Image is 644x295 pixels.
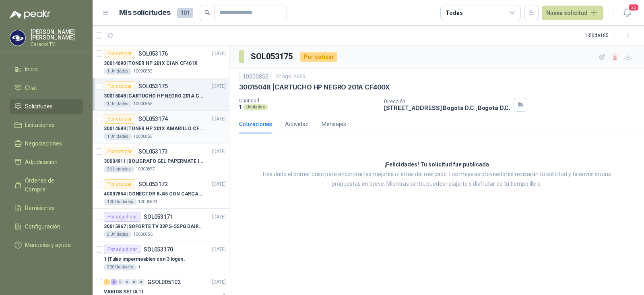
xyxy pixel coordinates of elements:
a: Adjudicación [10,154,83,170]
a: Por cotizarSOL053175[DATE] 30015048 |CARTUCHO HP NEGRO 201A CF400X1 Unidades10000855 [93,78,229,111]
h1: Mis solicitudes [119,7,171,19]
span: Licitaciones [25,120,55,129]
p: 30014689 | TONER HP 201X AMARILLO CF402X [104,125,204,133]
div: 1 [104,279,110,285]
p: 40007854 | CONECTOR RJ45 CON CARCASA CAT 5E [104,190,204,198]
p: SOL053176 [138,51,168,56]
span: Remisiones [25,204,55,212]
span: Inicio [25,65,38,74]
p: 10000855 [133,133,153,140]
span: Negociaciones [25,139,62,148]
p: [DATE] [212,148,226,156]
p: Has dado el primer paso para encontrar las mejores ofertas del mercado. Los mejores proveedores r... [252,170,622,189]
div: Por cotizar [104,114,135,124]
div: 100 Unidades [104,199,136,205]
p: [DATE] [212,115,226,123]
span: Adjudicación [25,158,58,166]
p: SOL053173 [138,149,168,154]
button: Nueva solicitud [542,6,603,20]
p: SOL053172 [138,181,168,187]
p: [STREET_ADDRESS] Bogotá D.C. , Bogotá D.C. [384,104,510,111]
img: Company Logo [10,30,25,46]
a: Manuales y ayuda [10,237,83,253]
p: GSOL005102 [147,279,181,285]
div: 36 Unidades [104,166,134,172]
p: SOL053170 [144,247,173,252]
p: SOL053174 [138,116,168,122]
p: 30015967 | SOPORTE TV 32PG-55PG DAIRU LPA52-446KIT2 [104,223,204,231]
p: 1 [239,104,242,110]
div: Por cotizar [104,147,135,156]
a: Licitaciones [10,117,83,133]
div: Por cotizar [104,49,135,58]
span: search [204,10,210,15]
a: Por adjudicarSOL053170[DATE] 1 |Tulas impermeables con 3 logos.300 Unidades1 [93,241,229,274]
span: 20 [628,4,639,11]
div: Unidades [243,104,268,110]
p: [DATE] [212,83,226,90]
p: [DATE] [212,181,226,188]
p: [DATE] [212,246,226,253]
div: 300 Unidades [104,264,136,270]
div: Por adjudicar [104,245,140,254]
p: 10000831 [138,199,157,205]
a: Por cotizarSOL053172[DATE] 40007854 |CONECTOR RJ45 CON CARCASA CAT 5E100 Unidades10000831 [93,176,229,209]
span: Órdenes de Compra [25,176,75,194]
p: 1 | Tulas impermeables con 3 logos. [104,256,185,263]
div: 0 [118,279,124,285]
div: 1 Unidades [104,68,132,75]
h3: SOL053175 [251,50,294,63]
div: 1 Unidades [104,133,132,140]
p: Cantidad [239,98,378,104]
span: Manuales y ayuda [25,241,71,249]
div: Por cotizar [104,179,135,189]
a: Por adjudicarSOL053171[DATE] 30015967 |SOPORTE TV 32PG-55PG DAIRU LPA52-446KIT22 Unidades10000856 [93,209,229,241]
span: Chat [25,83,37,92]
div: Mensajes [322,120,346,129]
a: Solicitudes [10,99,83,114]
div: 1 - 50 de 185 [585,29,634,42]
p: Caracol TV [31,42,83,47]
span: 101 [177,8,193,18]
p: Dirección [384,99,510,104]
p: 30015048 | CARTUCHO HP NEGRO 201A CF400X [239,83,390,91]
p: 30004911 | BOLIGRAFO GEL PAPERMATE INKJOY NEGRO [104,158,204,165]
a: Configuración [10,219,83,234]
div: Por adjudicar [104,212,140,222]
p: [DATE] [212,278,226,286]
h3: ¡Felicidades! Tu solicitud fue publicada [384,160,489,170]
a: Inicio [10,62,83,77]
p: 10000856 [133,231,153,238]
div: 0 [131,279,137,285]
p: [PERSON_NAME] [PERSON_NAME] [31,29,83,40]
span: Configuración [25,222,60,231]
div: Por cotizar [104,81,135,91]
a: Negociaciones [10,136,83,151]
p: 10000855 [133,68,153,75]
p: [DATE] [212,50,226,58]
p: 30015048 | CARTUCHO HP NEGRO 201A CF400X [104,92,204,100]
div: 0 [124,279,130,285]
a: Chat [10,80,83,96]
div: 2 Unidades [104,231,132,238]
p: 1 [138,264,140,270]
a: Remisiones [10,200,83,216]
div: 2 [111,279,117,285]
div: 1 Unidades [104,101,132,107]
a: Por cotizarSOL053174[DATE] 30014689 |TONER HP 201X AMARILLO CF402X1 Unidades10000855 [93,111,229,143]
span: Solicitudes [25,102,53,111]
a: Por cotizarSOL053176[DATE] 30014690 |TONER HP 201X CIAN CF401X1 Unidades10000855 [93,46,229,78]
div: Cotizaciones [239,120,272,129]
div: 10000855 [239,72,272,81]
div: 0 [138,279,144,285]
div: Actividad [285,120,309,129]
img: Logo peakr [10,10,51,19]
p: SOL053171 [144,214,173,220]
button: 20 [620,6,634,20]
p: 10000857 [136,166,155,172]
p: 10000855 [133,101,153,107]
a: Por cotizarSOL053173[DATE] 30004911 |BOLIGRAFO GEL PAPERMATE INKJOY NEGRO36 Unidades10000857 [93,143,229,176]
a: Órdenes de Compra [10,173,83,197]
div: Por cotizar [300,52,337,62]
p: [DATE] [212,213,226,221]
